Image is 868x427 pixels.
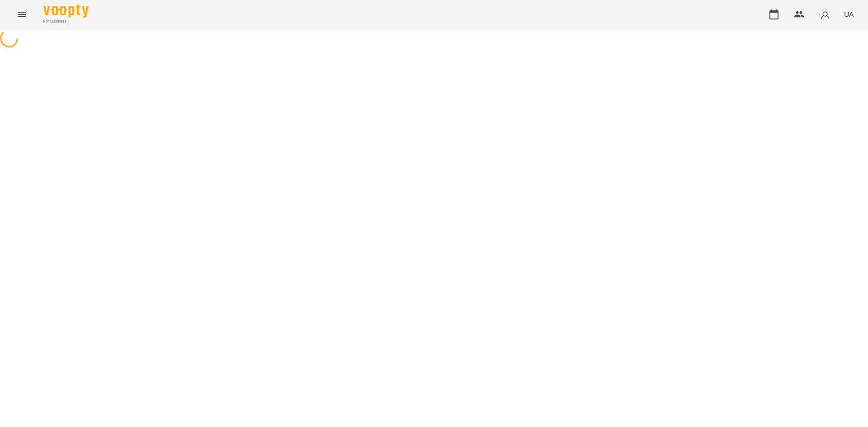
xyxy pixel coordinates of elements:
[43,19,89,24] span: For Business
[844,9,854,19] span: UA
[819,8,831,21] img: avatar_s.png
[11,4,33,25] button: Menu
[840,6,857,23] button: UA
[43,5,89,18] img: Voopty Logo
